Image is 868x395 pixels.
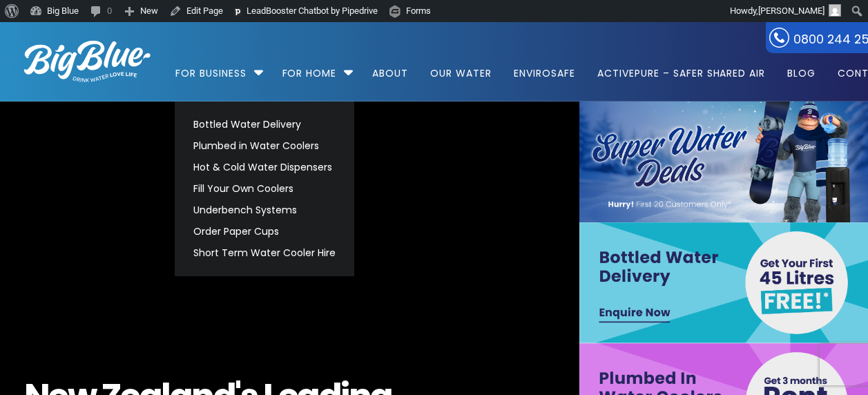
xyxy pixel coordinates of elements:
a: Plumbed in Water Coolers [187,135,342,157]
a: For Business [175,22,256,111]
a: For Home [273,22,347,111]
a: Short Term Water Cooler Hire [187,242,342,264]
iframe: Chatbot [555,293,849,376]
img: logo.svg [233,8,242,17]
a: Order Paper Cups [187,221,342,242]
a: Blog [778,22,825,111]
span: [PERSON_NAME] [758,6,824,16]
a: Fill Your Own Coolers [187,178,342,200]
a: Bottled Water Delivery [187,114,342,135]
a: ActivePure – Safer Shared Air [588,22,775,111]
a: Hot & Cold Water Dispensers [187,157,342,178]
a: EnviroSafe [504,22,585,111]
a: Our Water [421,22,501,111]
a: Underbench Systems [187,200,342,221]
a: About [363,22,418,111]
img: logo [24,41,151,82]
